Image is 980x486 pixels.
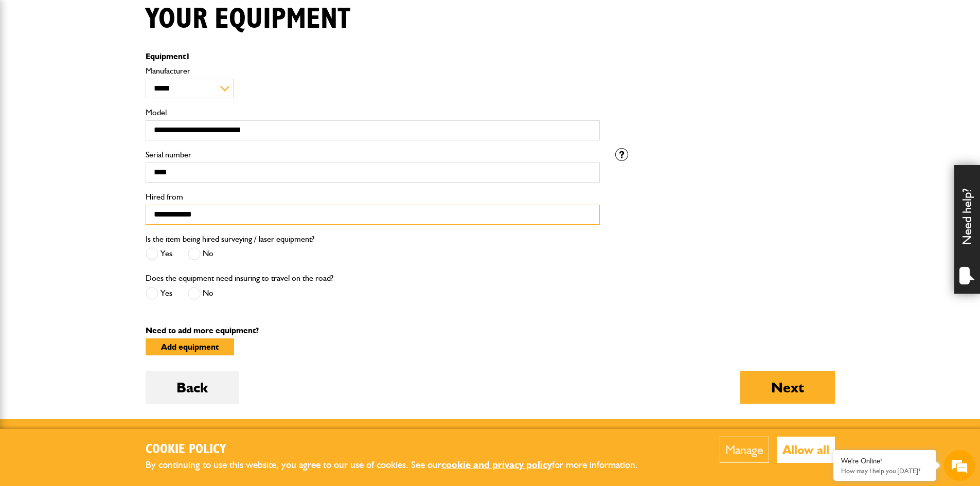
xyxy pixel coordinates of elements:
[188,287,213,300] label: No
[146,247,172,260] label: Yes
[841,467,929,475] p: How may I help you today?
[146,109,600,117] label: Model
[13,125,188,148] input: Enter your email address
[954,165,980,294] div: Need help?
[188,247,213,260] label: No
[17,57,43,71] img: d_20077148190_company_1631870298795_20077148190
[13,156,188,178] input: Enter your phone number
[146,287,172,300] label: Yes
[146,193,600,201] label: Hired from
[13,186,188,308] textarea: Type your message and hit 'Enter'
[146,338,234,355] button: Add equipment
[740,371,835,404] button: Next
[54,58,173,71] div: Chat with us now
[720,437,769,463] button: Manage
[146,151,600,159] label: Serial number
[146,371,239,404] button: Back
[146,2,350,37] h1: Your equipment
[146,235,314,243] label: Is the item being hired surveying / laser equipment?
[777,437,835,463] button: Allow all
[146,52,600,61] p: Equipment
[841,457,929,465] div: We're Online!
[146,327,835,335] p: Need to add more equipment?
[13,95,188,118] input: Enter your last name
[169,5,193,30] div: Minimize live chat window
[140,317,187,331] em: Start Chat
[441,459,552,471] a: cookie and privacy policy
[146,457,655,473] p: By continuing to use this website, you agree to our use of cookies. See our for more information.
[146,442,655,458] h2: Cookie Policy
[146,274,333,282] label: Does the equipment need insuring to travel on the road?
[186,51,190,61] span: 1
[146,67,600,75] label: Manufacturer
